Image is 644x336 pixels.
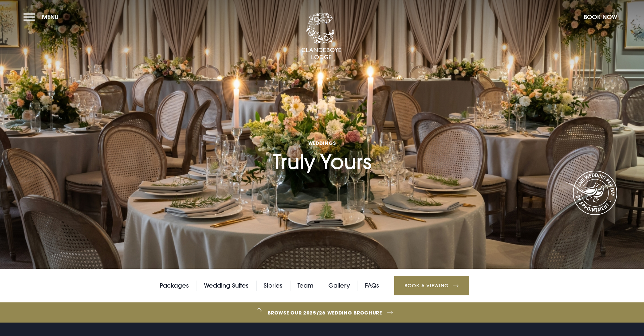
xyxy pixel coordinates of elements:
a: Stories [264,281,282,291]
button: Book Now [580,10,621,24]
span: Weddings [273,140,371,146]
button: Menu [23,10,62,24]
a: Wedding Suites [204,281,249,291]
a: Gallery [328,281,350,291]
a: FAQs [365,281,379,291]
h1: Truly Yours [273,98,371,174]
a: Packages [160,281,189,291]
span: Menu [42,13,59,21]
a: Team [298,281,313,291]
img: Clandeboye Lodge [301,13,341,60]
a: Book a Viewing [394,276,469,295]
